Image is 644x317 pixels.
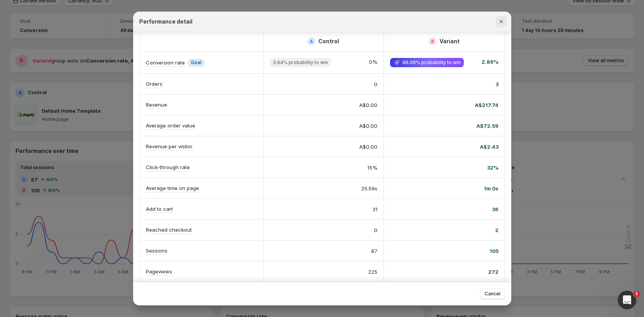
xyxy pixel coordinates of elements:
[191,59,201,66] span: Goal
[359,101,377,109] span: A$0.00
[146,80,162,88] p: Orders
[634,291,640,297] span: 1
[487,164,499,171] span: 32%
[402,59,461,66] span: 96.06% probability to win
[359,143,377,151] span: A$0.00
[146,59,185,66] p: Conversion rate
[495,226,499,234] span: 2
[146,226,192,234] p: Reached checkout
[367,164,377,171] span: 15%
[361,185,377,192] span: 25.59s
[490,247,499,255] span: 105
[482,58,499,67] span: 2.86%
[480,143,499,151] span: A$2.43
[618,291,636,309] iframe: Intercom live chat
[485,291,500,297] span: Cancel
[146,101,167,108] p: Revenue
[480,288,505,299] button: Cancel
[146,163,190,171] p: Click-through rate
[374,226,377,234] span: 0
[374,80,377,88] span: 0
[146,142,193,150] p: Revenue per visitor
[318,37,339,45] h2: Control
[273,59,328,66] span: 3.94% probability to win
[369,58,377,67] span: 0%
[439,37,460,45] h2: Variant
[368,268,377,276] span: 225
[146,205,173,213] p: Add to cart
[477,122,499,130] span: A$72.59
[372,205,377,213] span: 31
[139,18,193,25] h2: Performance detail
[475,101,499,109] span: A$217.74
[496,16,507,27] button: Close
[492,205,499,213] span: 36
[371,247,377,255] span: 87
[310,39,313,44] h2: A
[359,122,377,130] span: A$0.00
[146,122,195,129] p: Average order value
[431,39,434,44] h2: B
[488,268,499,276] span: 272
[146,247,167,254] p: Sessions
[495,80,499,88] span: 3
[484,185,499,192] span: 1m 0s
[146,268,172,275] p: Pageviews
[146,184,199,192] p: Average time on page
